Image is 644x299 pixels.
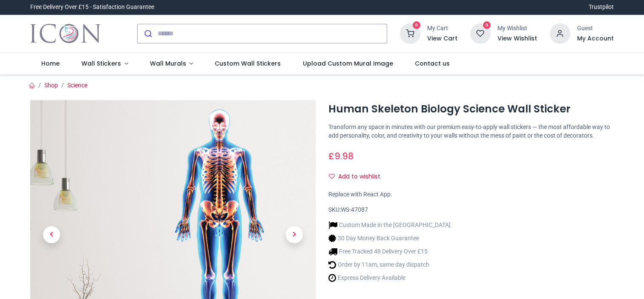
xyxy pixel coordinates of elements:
[328,221,451,230] li: Custom Made in the [GEOGRAPHIC_DATA]
[43,226,60,243] span: Previous
[328,170,388,184] button: Add to wishlistAdd to wishlist
[415,59,450,68] span: Contact us
[286,226,303,243] span: Next
[329,173,335,179] i: Add to wishlist
[497,24,537,33] div: My Wishlist
[30,3,154,11] div: Free Delivery Over £15 - Satisfaction Guarantee
[30,22,101,46] a: Logo of Icon Wall Stickers
[328,150,354,162] span: £
[413,21,421,29] sup: 0
[150,59,186,68] span: Wall Murals
[328,206,614,214] div: SKU:
[328,102,614,116] h1: Human Skeleton Biology Science Wall Sticker
[334,150,354,162] span: 9.98
[577,34,614,43] a: My Account
[400,29,420,36] a: 0
[589,3,614,11] a: Trustpilot
[497,34,537,43] a: View Wishlist
[215,59,281,68] span: Custom Wall Stickers
[303,59,393,68] span: Upload Custom Mural Image
[483,21,491,29] sup: 0
[70,53,139,75] a: Wall Stickers
[41,59,60,68] span: Home
[30,22,101,46] img: Icon Wall Stickers
[81,59,121,68] span: Wall Stickers
[44,82,58,89] a: Shop
[328,123,614,140] p: Transform any space in minutes with our premium easy-to-apply wall stickers — the most affordable...
[138,24,158,43] button: Submit
[328,247,451,256] li: Free Tracked 48 Delivery Over £15
[427,34,457,43] a: View Cart
[328,273,451,282] li: Express Delivery Available
[470,29,491,36] a: 0
[577,24,614,33] div: Guest
[328,260,451,269] li: Order by 11am, same day dispatch
[328,190,614,199] div: Replace with React App.
[139,53,204,75] a: Wall Murals
[427,24,457,33] div: My Cart
[67,82,87,89] a: Science
[341,206,368,213] span: WS-47087
[328,234,451,243] li: 30 Day Money Back Guarantee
